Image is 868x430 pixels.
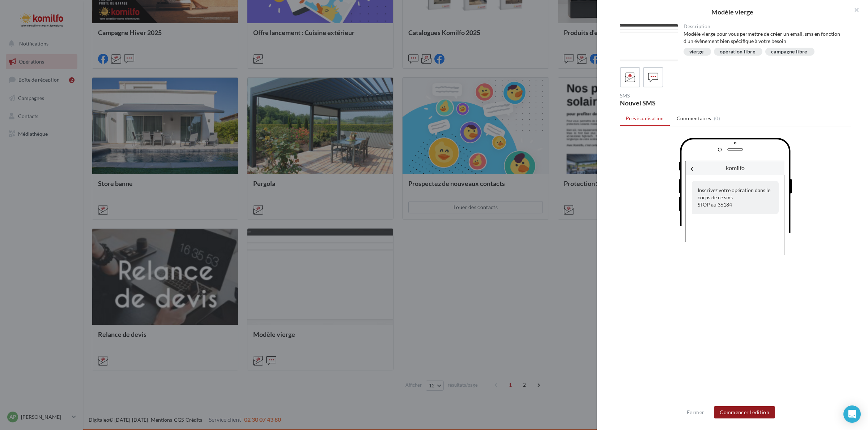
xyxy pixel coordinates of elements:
span: Commentaires [677,115,711,122]
div: Open Intercom Messenger [843,405,861,423]
div: SMS [620,93,732,98]
div: Modèle vierge [608,9,856,15]
button: Fermer [684,408,707,417]
span: (0) [714,116,720,121]
div: opération libre [720,49,755,55]
div: Modèle vierge pour vous permettre de créer un email, sms en fonction d'un évènement bien spécifiq... [684,30,845,45]
div: Inscrivez votre opération dans le corps de ce sms STOP au 36184 [692,181,779,214]
button: Commencer l'édition [714,406,775,418]
div: Description [684,24,845,29]
div: Nouvel SMS [620,100,732,106]
span: komilfo [726,164,745,171]
div: vierge [689,49,704,55]
div: campagne libre [771,49,807,55]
